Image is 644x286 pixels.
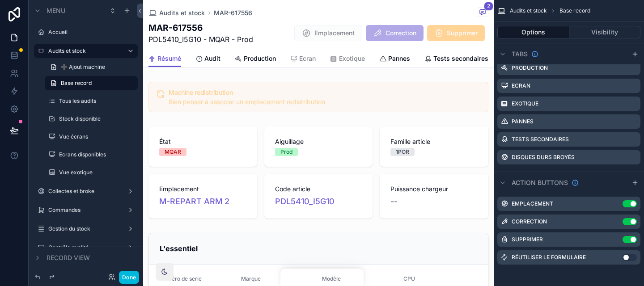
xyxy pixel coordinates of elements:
span: ➕ Ajout machine [61,63,105,71]
label: Accueil [48,29,132,36]
label: Ecrans disponibles [59,151,132,158]
span: Audit [204,54,220,63]
label: Supprimer [512,236,543,243]
label: Tous les audits [59,97,132,105]
a: Pannes [379,50,410,68]
label: Stock disponible [59,115,132,122]
a: MAR-617556 [214,8,252,17]
label: Commandes [48,206,120,214]
a: Production [235,50,276,68]
a: Audit [195,50,220,68]
span: Ecran [299,54,316,63]
span: Base record [559,7,590,14]
label: Ecran [512,82,530,89]
span: 2 [484,2,493,11]
button: Done [119,271,139,284]
button: Options [497,26,569,38]
a: Exotique [330,50,365,68]
a: Tests secondaires [424,50,488,68]
a: Résumé [148,50,181,67]
label: Production [512,64,548,71]
a: ➕ Ajout machine [45,60,138,74]
span: Record view [47,253,90,262]
a: Ecran [290,50,316,68]
label: Vue exotique [59,169,132,176]
label: Exotique [512,100,538,107]
span: Résumé [157,54,181,63]
label: Tests secondaires [512,136,569,143]
label: Correction [512,218,547,225]
label: Gestion du stock [48,225,120,232]
span: Pannes [388,54,410,63]
span: Production [244,54,276,63]
label: Vue écrans [59,133,132,140]
span: Audits et stock [510,7,547,14]
a: Audits et stock [148,8,205,17]
label: Collectes et broke [48,188,120,195]
span: Action buttons [512,178,568,187]
label: Disques durs broyés [512,154,575,161]
span: Menu [47,6,65,15]
span: Tabs [512,50,528,59]
span: Tests secondaires [433,54,488,63]
span: Base record [61,80,92,87]
span: PDL5410_I5G10 - MQAR - Prod [148,34,253,45]
button: Visibility [569,26,641,38]
label: Contrôle qualité [48,244,120,251]
label: Audits et stock [48,47,120,55]
button: 2 [477,7,488,18]
span: Audits et stock [159,8,205,17]
a: Base record [45,76,138,90]
label: Pannes [512,118,534,125]
label: Emplacement [512,200,553,207]
span: Exotique [339,54,365,63]
label: Réutiliser le formulaire [512,254,586,261]
h1: MAR-617556 [148,22,253,34]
